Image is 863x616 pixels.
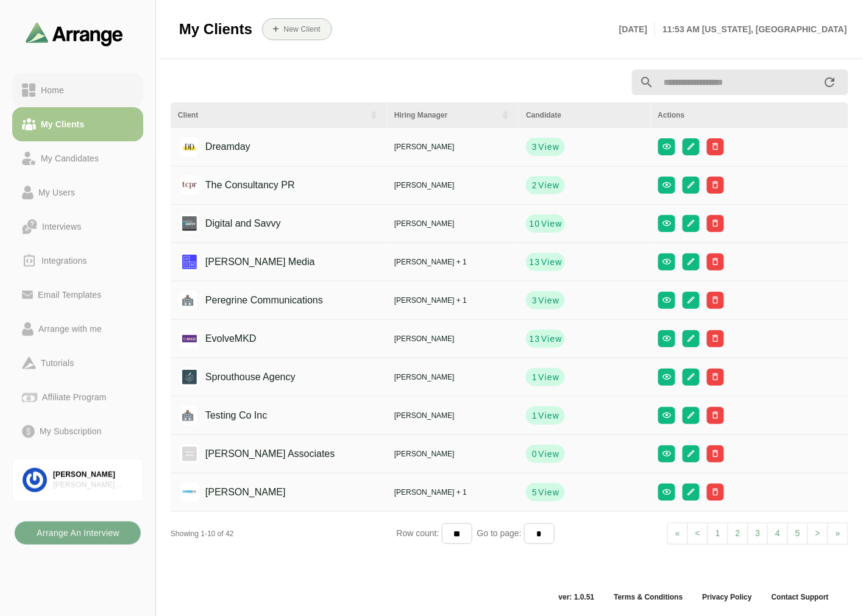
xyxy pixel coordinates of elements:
[526,110,643,121] div: Candidate
[180,252,199,272] img: hannah_cranston_media_logo.jpg
[526,445,565,463] button: 0View
[394,448,511,459] div: [PERSON_NAME]
[538,141,559,153] span: View
[186,174,295,197] div: The Consultancy PR
[180,367,199,387] img: sprouthouseagency_logo.jpg
[12,312,143,346] a: Arrange with me
[655,22,847,37] p: 11:53 AM [US_STATE], [GEOGRAPHIC_DATA]
[531,179,538,191] strong: 2
[36,83,69,97] div: Home
[12,175,143,210] a: My Users
[538,371,559,383] span: View
[526,330,565,348] button: 13View
[472,528,524,538] span: Go to page:
[693,592,762,602] a: Privacy Policy
[12,73,143,107] a: Home
[186,481,286,504] div: [PERSON_NAME]
[186,135,250,158] div: Dreamday
[186,212,281,235] div: Digital and Savvy
[36,522,119,545] b: Arrange An Interview
[538,448,559,460] span: View
[180,483,199,502] img: coyne.png
[53,480,133,490] div: [PERSON_NAME] Associates
[767,523,788,545] a: 4
[394,218,511,229] div: [PERSON_NAME]
[37,253,92,268] div: Integrations
[12,414,143,448] a: My Subscription
[262,18,332,40] button: New Client
[180,329,199,349] img: evolvemkd-logo.jpg
[171,528,397,539] div: Showing 1-10 of 42
[186,366,296,389] div: Sprouthouse Agency
[541,218,563,230] span: View
[180,175,199,195] img: tcpr.jpeg
[728,523,748,545] a: 2
[394,333,511,344] div: [PERSON_NAME]
[531,294,538,306] strong: 3
[549,592,605,602] span: ver: 1.0.51
[531,486,538,498] strong: 5
[394,295,511,306] div: [PERSON_NAME] + 1
[394,372,511,383] div: [PERSON_NAME]
[12,458,143,502] a: [PERSON_NAME][PERSON_NAME] Associates
[658,110,841,121] div: Actions
[823,75,837,90] i: appended action
[808,523,828,545] a: Next
[35,424,107,439] div: My Subscription
[619,22,655,37] p: [DATE]
[787,523,808,545] a: 5
[394,110,493,121] div: Hiring Manager
[526,368,565,386] button: 1View
[36,356,79,370] div: Tutorials
[526,291,565,310] button: 3View
[538,294,559,306] span: View
[526,406,565,425] button: 1View
[180,137,199,157] img: dreamdayla_logo.jpg
[394,487,511,498] div: [PERSON_NAME] + 1
[12,278,143,312] a: Email Templates
[531,448,538,460] strong: 0
[36,151,104,166] div: My Candidates
[397,528,442,538] span: Row count:
[186,289,323,312] div: Peregrine Communications
[186,250,315,274] div: [PERSON_NAME] Media
[15,522,141,545] button: Arrange An Interview
[526,138,565,156] button: 3View
[178,110,361,121] div: Client
[12,380,143,414] a: Affiliate Program
[34,322,107,336] div: Arrange with me
[180,214,199,233] img: 1631367050045.jpg
[12,244,143,278] a: Integrations
[538,409,559,422] span: View
[178,291,197,310] img: placeholder logo
[186,404,267,427] div: Testing Co Inc
[12,141,143,175] a: My Candidates
[12,107,143,141] a: My Clients
[37,219,86,234] div: Interviews
[178,406,197,425] img: placeholder logo
[186,327,257,350] div: EvolveMKD
[394,257,511,267] div: [PERSON_NAME] + 1
[179,20,252,38] span: My Clients
[531,141,538,153] strong: 3
[828,523,848,545] a: Next
[526,483,565,501] button: 5View
[538,179,559,191] span: View
[541,333,563,345] span: View
[528,256,540,268] strong: 13
[815,528,820,538] span: >
[33,288,106,302] div: Email Templates
[394,180,511,191] div: [PERSON_NAME]
[836,528,840,538] span: »
[26,22,123,46] img: arrangeai-name-small-logo.4d2b8aee.svg
[526,253,565,271] button: 13View
[528,218,540,230] strong: 10
[36,117,89,132] div: My Clients
[604,592,692,602] a: Terms & Conditions
[12,346,143,380] a: Tutorials
[526,214,565,233] button: 10View
[180,444,199,464] img: BSA-Logo.jpg
[748,523,769,545] a: 3
[394,410,511,421] div: [PERSON_NAME]
[186,442,335,466] div: [PERSON_NAME] Associates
